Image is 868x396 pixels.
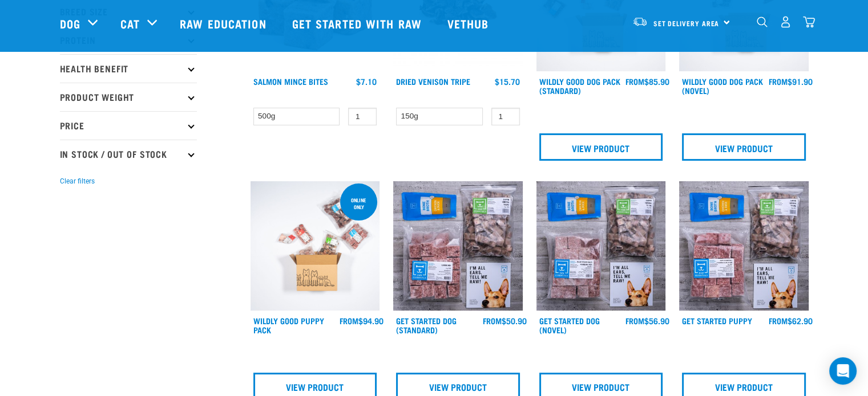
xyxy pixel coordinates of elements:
a: Cat [120,15,140,32]
span: FROM [625,79,644,83]
a: Dried Venison Tripe [396,79,470,83]
div: $7.10 [356,77,377,86]
input: 1 [491,108,520,125]
p: Product Weight [60,83,197,111]
div: $62.90 [769,316,813,325]
img: home-icon@2x.png [803,16,815,28]
span: FROM [625,319,644,322]
a: Get Started Dog (Standard) [396,319,457,332]
input: 1 [348,108,377,125]
span: FROM [340,319,358,322]
a: Wildly Good Dog Pack (Novel) [682,79,763,92]
a: Get Started Dog (Novel) [539,319,600,332]
div: $50.90 [483,316,527,325]
img: Puppy 0 2sec [251,181,380,311]
div: $56.90 [625,316,669,325]
span: FROM [769,319,788,322]
img: NSP Dog Novel Update [536,181,666,311]
div: $15.70 [495,77,520,86]
span: Set Delivery Area [653,21,720,25]
img: NSP Dog Standard Update [393,181,523,311]
img: NPS Puppy Update [679,181,809,311]
a: Vethub [436,1,503,46]
a: Get started with Raw [281,1,436,46]
button: Clear filters [60,176,95,186]
div: Online Only [340,191,377,215]
a: Get Started Puppy [682,319,752,322]
div: $85.90 [625,77,669,86]
p: Health Benefit [60,54,197,83]
img: van-moving.png [632,17,648,27]
img: home-icon-1@2x.png [757,17,768,27]
div: $91.90 [769,77,813,86]
div: Open Intercom Messenger [829,357,857,385]
a: View Product [682,133,806,161]
a: Salmon Mince Bites [253,79,328,83]
img: user.png [780,16,792,28]
div: $94.90 [340,316,383,325]
p: Price [60,111,197,140]
p: In Stock / Out Of Stock [60,140,197,168]
a: Wildly Good Dog Pack (Standard) [539,79,620,92]
a: Raw Education [168,1,280,46]
a: Wildly Good Puppy Pack [253,319,324,332]
span: FROM [483,319,502,322]
span: FROM [769,79,788,83]
a: Dog [60,15,80,32]
a: View Product [539,133,663,161]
